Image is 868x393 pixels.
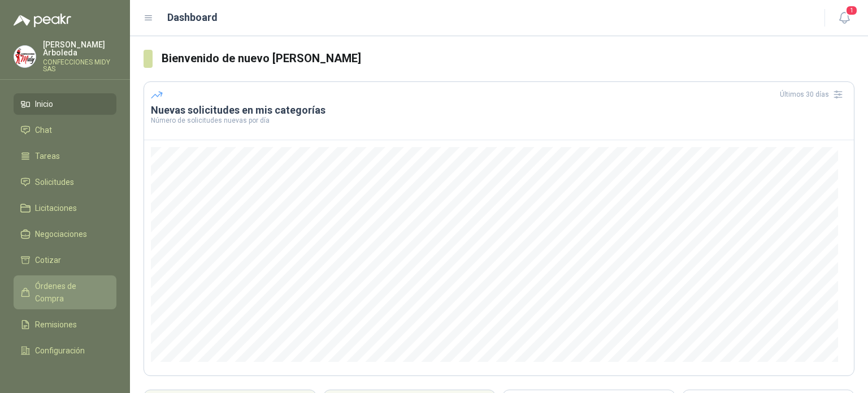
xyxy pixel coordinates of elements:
span: Chat [35,124,52,136]
button: 1 [834,8,854,28]
a: Licitaciones [14,197,116,219]
img: Company Logo [14,46,36,67]
p: [PERSON_NAME] Arboleda [43,41,116,57]
span: Configuración [35,344,85,357]
h3: Nuevas solicitudes en mis categorías [151,103,847,117]
a: Órdenes de Compra [14,275,116,309]
span: Negociaciones [35,228,87,240]
span: Tareas [35,150,60,162]
h1: Dashboard [167,10,218,25]
a: Tareas [14,145,116,167]
a: Negociaciones [14,223,116,245]
a: Inicio [14,93,116,115]
span: Licitaciones [35,202,77,214]
a: Configuración [14,340,116,361]
span: Órdenes de Compra [35,280,106,305]
img: Logo peakr [14,14,71,27]
p: CONFECCIONES MIDY SAS [43,59,116,72]
a: Solicitudes [14,171,116,193]
span: Inicio [35,98,53,110]
h3: Bienvenido de nuevo [PERSON_NAME] [162,50,854,67]
span: Solicitudes [35,176,74,188]
span: Remisiones [35,318,77,331]
a: Remisiones [14,314,116,335]
a: Cotizar [14,249,116,271]
div: Últimos 30 días [780,85,847,103]
a: Chat [14,119,116,141]
p: Número de solicitudes nuevas por día [151,117,847,124]
span: 1 [845,5,858,16]
span: Cotizar [35,254,61,266]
